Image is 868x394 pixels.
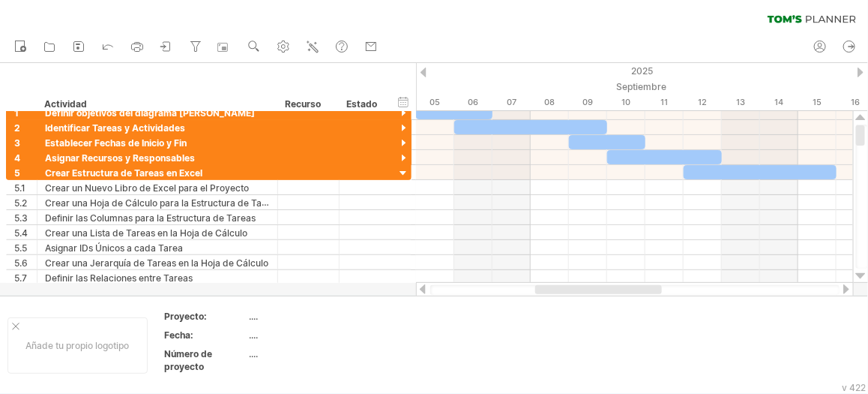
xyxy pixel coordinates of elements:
[346,98,377,110] font: Estado
[164,348,212,372] font: Número de proyecto
[14,197,27,209] font: 5.2
[14,227,28,239] font: 5.4
[416,95,454,110] div: Viernes, 5 de septiembre de 2025
[14,242,27,254] font: 5.5
[14,152,20,164] font: 4
[468,97,479,107] font: 06
[45,122,185,134] font: Identificar Tareas y Actividades
[14,122,20,134] font: 2
[44,98,87,110] font: Actividad
[631,65,653,77] font: 2025
[14,272,27,284] font: 5.7
[617,81,667,92] font: Septiembre
[852,97,861,107] font: 16
[45,137,187,149] font: Establecer Fechas de Inicio y Fin
[531,95,569,110] div: Lunes, 8 de septiembre de 2025
[545,97,555,107] font: 08
[45,107,255,119] font: Definir objetivos del diagrama [PERSON_NAME]
[250,348,259,359] font: ....
[842,382,866,393] font: v 422
[250,311,259,322] font: ....
[622,97,631,107] font: 10
[45,152,195,164] font: Asignar Recursos y Responsables
[14,107,19,119] font: 1
[14,167,20,179] font: 5
[684,95,722,110] div: Viernes, 12 de septiembre de 2025
[607,95,645,110] div: Miércoles, 10 de septiembre de 2025
[45,257,268,269] font: Crear una Jerarquía de Tareas en la Hoja de Cálculo
[250,329,259,341] font: ....
[45,242,183,254] font: Asignar IDs Únicos a cada Tarea
[430,97,441,107] font: 05
[285,98,321,110] font: Recurso
[737,97,746,107] font: 13
[699,97,708,107] font: 12
[454,95,492,110] div: Sábado, 6 de septiembre de 2025
[14,137,20,149] font: 3
[26,340,130,351] font: Añade tu propio logotipo
[14,257,28,269] font: 5.6
[14,182,25,194] font: 5.1
[164,311,207,322] font: Proyecto:
[45,182,249,194] font: Crear un Nuevo Libro de Excel para el Proyecto
[45,197,280,209] font: Crear una Hoja de Cálculo para la Estructura de Tareas
[45,167,202,179] font: Crear Estructura de Tareas en Excel
[45,272,193,284] font: Definir las Relaciones entre Tareas
[14,212,28,224] font: 5.3
[583,97,594,107] font: 09
[798,95,837,110] div: Lunes, 15 de septiembre de 2025
[775,97,784,107] font: 14
[722,95,760,110] div: Sábado, 13 de septiembre de 2025
[492,95,531,110] div: Domingo, 7 de septiembre de 2025
[45,227,247,239] font: Crear una Lista de Tareas en la Hoja de Cálculo
[760,95,798,110] div: Domingo, 14 de septiembre de 2025
[661,97,669,107] font: 11
[569,95,607,110] div: Martes, 9 de septiembre de 2025
[45,212,256,224] font: Definir las Columnas para la Estructura de Tareas
[507,97,516,107] font: 07
[813,97,822,107] font: 15
[164,329,193,341] font: Fecha:
[645,95,684,110] div: Jueves, 11 de septiembre de 2025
